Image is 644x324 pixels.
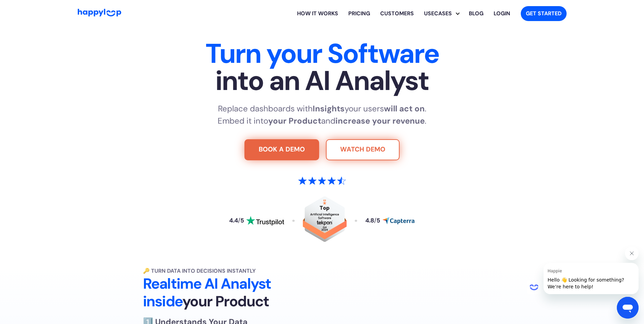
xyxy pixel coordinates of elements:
[424,3,464,24] div: Usecases
[313,103,345,114] strong: Insights
[238,217,240,224] span: /
[617,297,639,319] iframe: Button to launch messaging window
[521,6,567,21] a: Get started with HappyLoop
[78,9,121,17] img: HappyLoop Logo
[335,115,425,126] strong: increase your revenue
[268,115,321,126] strong: your Product
[229,216,284,226] a: Read reviews about HappyLoop on Trustpilot
[375,3,419,24] a: Learn how HappyLoop works
[218,103,426,127] p: Replace dashboards with your users . Embed it into and .
[143,275,315,310] h2: Realtime AI Analyst inside
[527,281,541,294] iframe: no content
[326,139,400,160] a: Watch Demo
[419,3,464,24] div: Explore HappyLoop use cases
[384,103,425,114] strong: will act on
[365,217,415,224] a: Read reviews about HappyLoop on Capterra
[244,139,319,160] a: Try For Free
[292,3,343,24] a: Learn how HappyLoop works
[110,67,534,94] span: into an AI Analyst
[229,218,244,224] div: 4.4 5
[419,10,457,18] div: Usecases
[303,196,347,246] a: Read reviews about HappyLoop on Tekpon
[527,247,639,294] div: Happie says "Hello 👋 Looking for something? We’re here to help!". Open messaging window to contin...
[464,3,489,24] a: Visit the HappyLoop blog for insights
[110,40,534,94] h1: Turn your Software
[544,263,639,294] iframe: Message from Happie
[489,3,515,24] a: Log in to your HappyLoop account
[343,3,375,24] a: View HappyLoop pricing plans
[365,218,380,224] div: 4.8 5
[182,292,269,311] span: your Product
[143,267,256,274] strong: 🔑 Turn Data into Decisions Instantly
[78,9,121,18] a: Go to Home Page
[374,217,376,224] span: /
[625,247,639,260] iframe: Close message from Happie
